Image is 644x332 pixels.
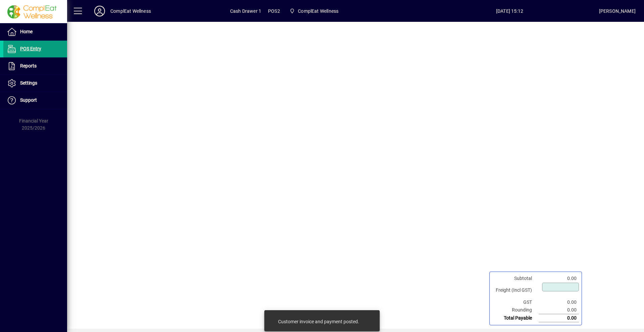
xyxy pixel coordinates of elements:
[3,58,67,75] a: Reports
[20,29,33,34] span: Home
[20,46,41,51] span: POS Entry
[3,75,67,92] a: Settings
[599,6,636,16] div: [PERSON_NAME]
[492,275,539,282] td: Subtotal
[492,282,539,298] td: Freight (Incl GST)
[20,97,37,103] span: Support
[230,6,261,16] span: Cash Drawer 1
[539,275,579,282] td: 0.00
[492,306,539,314] td: Rounding
[287,5,341,17] span: ComplEat Wellness
[298,6,338,16] span: ComplEat Wellness
[539,314,579,322] td: 0.00
[539,306,579,314] td: 0.00
[492,298,539,306] td: GST
[20,80,37,86] span: Settings
[539,298,579,306] td: 0.00
[278,318,359,325] div: Customer invoice and payment posted.
[3,92,67,109] a: Support
[110,6,151,16] div: ComplEat Wellness
[20,63,37,68] span: Reports
[492,314,539,322] td: Total Payable
[3,23,67,40] a: Home
[89,5,110,17] button: Profile
[268,6,280,16] span: POS2
[420,6,599,16] span: [DATE] 15:12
